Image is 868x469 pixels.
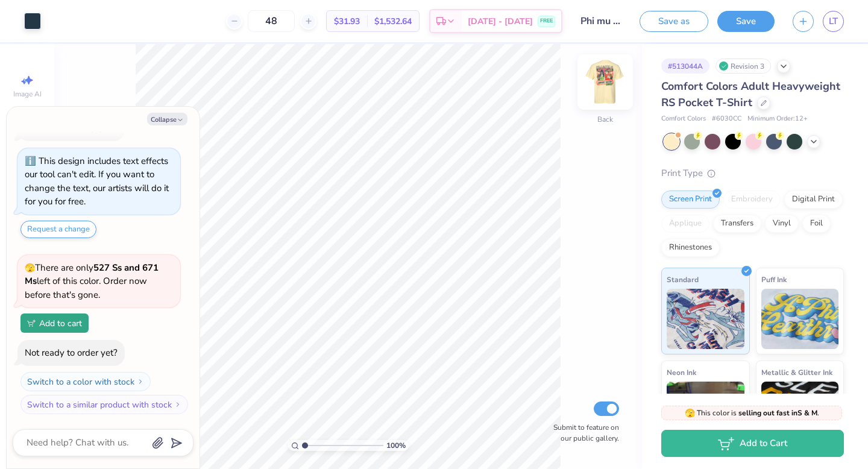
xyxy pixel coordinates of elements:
[334,15,360,28] span: $31.93
[640,11,708,32] button: Save as
[25,262,35,274] span: 🫣
[25,155,169,208] div: This design includes text effects our tool can't edit. If you want to change the text, our artist...
[667,366,696,379] span: Neon Ink
[25,347,118,359] div: Not ready to order yet?
[547,422,619,444] label: Submit to feature on our public gallery.
[248,10,295,32] input: – –
[661,58,709,74] div: # 513044A
[13,89,42,99] span: Image AI
[713,215,761,233] div: Transfers
[661,239,720,257] div: Rhinestones
[761,273,787,286] span: Puff Ink
[571,9,631,33] input: Untitled Design
[597,114,613,125] div: Back
[374,15,412,28] span: $1,532.64
[147,113,187,125] button: Collapse
[137,378,144,385] img: Switch to a color with stock
[20,221,96,238] button: Request a change
[667,382,744,442] img: Neon Ink
[761,366,832,379] span: Metallic & Glitter Ink
[20,372,151,391] button: Switch to a color with stock
[823,11,844,32] a: LT
[468,15,533,28] span: [DATE] - [DATE]
[761,382,839,442] img: Metallic & Glitter Ink
[25,262,159,301] span: There are only left of this color. Order now before that's gone.
[20,313,89,333] button: Add to cart
[174,401,181,408] img: Switch to a similar product with stock
[661,215,709,233] div: Applique
[829,14,838,28] span: LT
[667,273,699,286] span: Standard
[723,190,781,209] div: Embroidery
[715,58,771,74] div: Revision 3
[685,408,695,419] span: 🫣
[661,114,706,124] span: Comfort Colors
[661,79,840,110] span: Comfort Colors Adult Heavyweight RS Pocket T-Shirt
[540,17,553,25] span: FREE
[717,11,775,32] button: Save
[685,408,819,418] span: This color is .
[667,289,744,349] img: Standard
[761,289,839,349] img: Puff Ink
[661,430,844,457] button: Add to Cart
[386,440,406,451] span: 100 %
[712,114,741,124] span: # 6030CC
[20,395,188,414] button: Switch to a similar product with stock
[581,58,629,106] img: Back
[27,319,36,327] img: Add to cart
[661,190,720,209] div: Screen Print
[661,166,844,180] div: Print Type
[784,190,843,209] div: Digital Print
[747,114,808,124] span: Minimum Order: 12 +
[802,215,831,233] div: Foil
[738,408,817,418] strong: selling out fast in S & M
[765,215,799,233] div: Vinyl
